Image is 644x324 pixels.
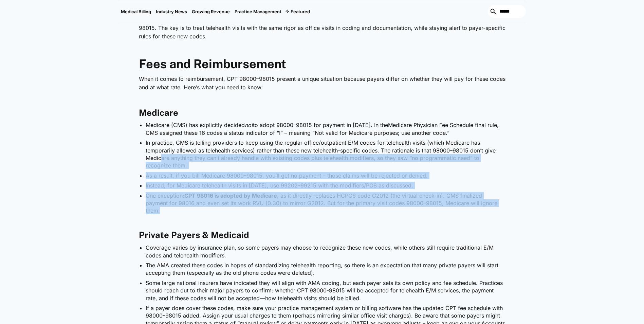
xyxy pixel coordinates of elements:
[139,108,178,118] strong: Medicare
[146,262,505,277] li: The AMA created these codes in hopes of standardizing telehealth reporting, so there is an expect...
[284,0,312,23] div: Featured
[291,9,310,14] div: Featured
[118,0,153,23] a: Medical Billing
[139,218,505,227] p: ‍
[146,192,505,215] li: One exception: , as it directly replaces HCPCS code G2012 (the virtual check-in). CMS finalized p...
[189,0,232,23] a: Growing Revenue
[245,122,253,128] em: not
[139,230,249,240] strong: Private Payers & Medicaid
[184,192,277,199] strong: CPT 98016 is adopted by Medicare
[139,44,505,53] p: ‍
[388,122,497,128] a: Medicare Physician Fee Schedule final rule
[146,244,505,259] li: Coverage varies by insurance plan, so some payers may choose to recognize these new codes, while ...
[146,279,505,302] li: Some large national insurers have indicated they will align with AMA coding, but each payer sets ...
[146,182,505,189] li: Instead, for Medicare telehealth visits in [DATE], use 99202–99215 with the modifiers/POS as disc...
[146,121,505,137] li: Medicare (CMS) has explicitly decided to adopt 98000–98015 for payment in [DATE]. In the , CMS as...
[232,0,284,23] a: Practice Management
[139,75,505,92] p: When it comes to reimbursement, CPT 98000–98015 present a unique situation because payers differ ...
[139,95,505,104] p: ‍
[139,15,505,41] p: By following these tips, practices can avoid common pitfalls (like denied claims or downcoded rei...
[146,139,505,169] li: In practice, CMS is telling providers to keep using the regular office/outpatient E/M codes for t...
[139,57,286,71] strong: Fees and Reimbursement
[153,0,189,23] a: Industry News
[146,172,505,179] li: As a result, if you bill Medicare 98000–98015, you’ll get no payment – those claims will be rejec...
